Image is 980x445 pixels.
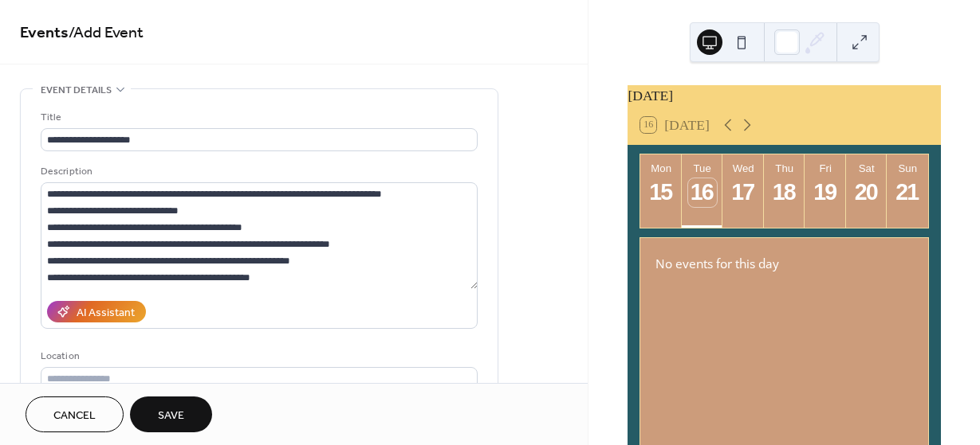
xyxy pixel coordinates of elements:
[640,154,682,228] button: Mon15
[688,178,717,207] div: 16
[682,154,723,228] button: Tue16
[20,18,69,49] a: Events
[811,178,840,207] div: 19
[687,162,718,174] div: Tue
[41,163,474,180] div: Description
[53,408,96,424] span: Cancel
[643,244,926,283] div: No events for this day
[764,154,805,228] button: Thu18
[41,348,474,365] div: Location
[846,154,888,228] button: Sat20
[891,162,923,174] div: Sun
[805,154,846,228] button: Fri19
[647,178,675,207] div: 15
[645,162,677,174] div: Mon
[770,178,799,207] div: 18
[729,178,758,207] div: 17
[69,18,144,49] span: / Add Event
[851,162,883,174] div: Sat
[887,154,928,228] button: Sun21
[722,154,764,228] button: Wed17
[158,408,184,424] span: Save
[893,178,922,207] div: 21
[41,82,112,99] span: Event details
[77,305,135,322] div: AI Assistant
[769,162,801,174] div: Thu
[130,396,212,432] button: Save
[26,396,124,432] button: Cancel
[852,178,881,207] div: 20
[47,301,146,322] button: AI Assistant
[727,162,759,174] div: Wed
[809,162,841,174] div: Fri
[41,109,474,126] div: Title
[628,85,941,106] div: [DATE]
